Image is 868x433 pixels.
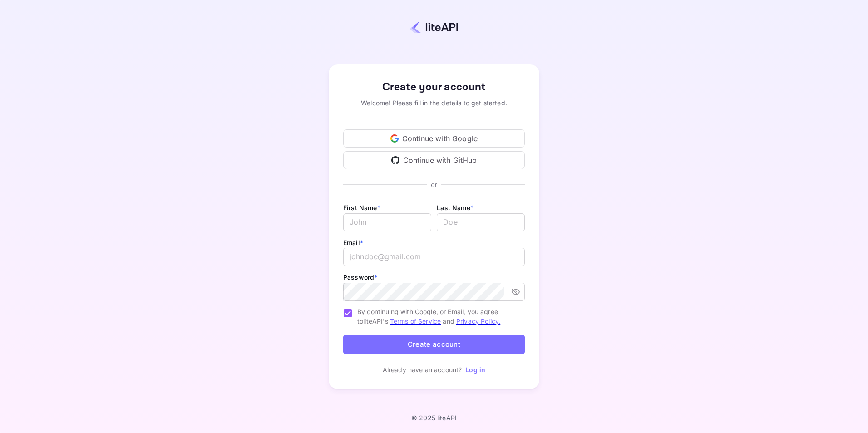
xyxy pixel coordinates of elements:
[437,204,473,212] label: Last Name
[383,365,462,374] p: Already have an account?
[343,151,525,169] div: Continue with GitHub
[465,366,485,374] a: Log in
[343,204,380,212] label: First Name
[343,79,525,95] div: Create your account
[343,129,525,148] div: Continue with Google
[411,414,457,422] p: © 2025 liteAPI
[343,239,363,246] label: Email
[456,317,500,325] a: Privacy Policy.
[343,213,431,231] input: John
[410,20,458,34] img: liteapi
[343,273,377,281] label: Password
[390,317,441,325] a: Terms of Service
[343,98,525,108] div: Welcome! Please fill in the details to get started.
[508,284,524,300] button: toggle password visibility
[357,307,518,326] span: By continuing with Google, or Email, you agree to liteAPI's and
[343,335,525,354] button: Create account
[437,213,525,231] input: Doe
[343,248,525,266] input: johndoe@gmail.com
